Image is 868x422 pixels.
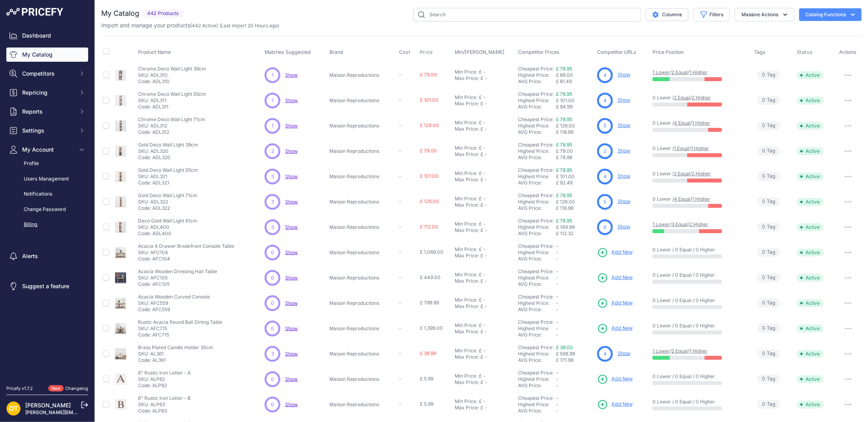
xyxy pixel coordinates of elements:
[138,148,198,154] p: SKU: ADL320
[689,348,707,354] a: 1 Higher
[556,218,572,224] a: £ 78.95
[285,376,298,382] a: Show
[483,202,487,208] div: -
[22,108,74,116] span: Reports
[618,173,630,179] a: Show
[6,187,88,201] a: Notifications
[25,409,147,415] a: [PERSON_NAME][EMAIL_ADDRESS][DOMAIN_NAME]
[797,71,824,79] span: Active
[799,8,862,21] button: Catalog Functions
[272,97,274,104] span: 1
[674,171,690,177] a: 2 Equal
[652,221,746,228] p: / /
[6,143,88,157] button: My Account
[757,197,780,206] span: Tag
[518,167,554,173] a: Cheapest Price:
[556,66,572,72] a: £ 78.95
[138,78,206,85] p: Code: ADL310
[597,272,633,283] a: Add New
[6,172,88,186] a: Users Management
[6,218,88,232] a: Billing
[138,199,197,205] p: SKU: ADL322
[479,221,482,227] div: £
[556,199,575,205] span: £ 129.00
[399,49,410,55] span: Cost
[271,224,274,231] span: 3
[482,246,486,253] div: -
[482,145,486,151] div: -
[483,151,487,158] div: -
[757,121,780,130] span: Tag
[482,94,486,101] div: -
[482,196,486,202] div: -
[455,120,477,126] div: Min Price:
[271,148,274,155] span: 2
[618,97,630,103] a: Show
[285,148,298,154] span: Show
[6,67,88,81] button: Competitors
[285,300,298,306] a: Show
[455,202,479,208] div: Max Price:
[479,120,482,126] div: £
[6,157,88,171] a: Profile
[556,129,594,135] div: £ 118.99
[671,348,688,354] a: 2 Equal
[285,351,298,357] a: Show
[272,72,274,79] span: 1
[329,224,389,230] p: Maison Reproductions
[285,123,298,129] span: Show
[285,249,298,255] a: Show
[479,94,482,101] div: £
[285,275,298,281] a: Show
[138,123,205,129] p: SKU: ADL312
[556,205,594,211] div: £ 118.99
[22,89,74,97] span: Repricing
[265,49,311,55] span: Matches Suggested
[329,199,389,205] p: Maison Reproductions
[399,224,401,230] span: -
[518,97,556,104] div: Highest Price:
[6,8,63,16] img: Pricefy Logo
[603,148,606,155] span: 2
[138,129,205,135] p: Code: ADL312
[518,395,554,401] a: Cheapest Price:
[518,224,556,230] div: Highest Price:
[692,120,710,126] a: 1 Higher
[420,173,439,179] span: £ 101.00
[138,192,197,199] p: Gold Deco Wall Light 71cm
[518,180,556,186] div: AVG Price:
[138,116,205,123] p: Chrome Deco Wall Light 71cm
[101,8,139,19] h2: My Catalog
[652,171,746,177] p: 0 Lower / /
[271,173,274,180] span: 3
[735,8,794,21] button: Massive Actions
[692,196,710,202] a: 1 Higher
[138,91,206,97] p: Chrome Deco Wall Light 55cm
[138,97,206,104] p: SKU: ADL311
[455,101,479,107] div: Max Price:
[757,172,780,181] span: Tag
[138,205,197,211] p: Code: ADL322
[518,319,554,325] a: Cheapest Price:
[480,177,483,183] div: £
[603,122,606,129] span: 5
[518,344,554,350] a: Cheapest Price:
[691,145,709,151] a: 1 Higher
[329,173,389,180] p: Maison Reproductions
[762,173,765,180] span: 0
[329,148,389,154] p: Maison Reproductions
[693,8,730,21] button: Filters
[285,401,298,407] span: Show
[399,72,401,78] span: -
[518,91,554,97] a: Cheapest Price:
[399,49,412,55] button: Cost
[138,180,198,186] p: Code: ADL321
[556,116,572,122] a: £ 78.95
[479,170,482,177] div: £
[420,148,437,154] span: £ 79.00
[483,227,487,234] div: -
[597,247,633,258] a: Add New
[6,203,88,217] a: Change Password
[762,223,765,231] span: 0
